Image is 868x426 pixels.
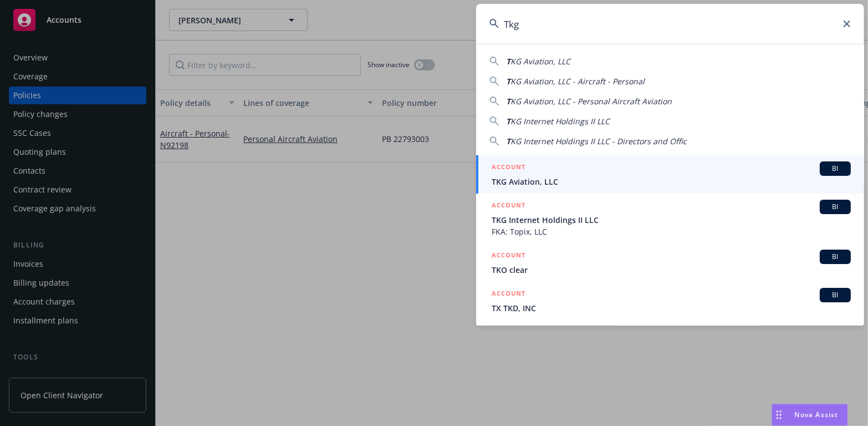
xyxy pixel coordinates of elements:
[476,155,864,194] a: ACCOUNTBITKG Aviation, LLC
[492,302,851,314] span: TX TKD, INC
[492,176,851,187] span: TKG Aviation, LLC
[492,264,851,276] span: TKO clear
[492,214,851,226] span: TKG Internet Holdings II LLC
[492,200,525,213] h5: ACCOUNT
[510,136,687,146] span: KG Internet Holdings II LLC - Directors and Offic
[510,56,570,67] span: KG Aviation, LLC
[506,96,510,106] span: T
[492,161,525,175] h5: ACCOUNT
[492,288,525,301] h5: ACCOUNT
[476,282,864,320] a: ACCOUNTBITX TKD, INC
[506,116,510,126] span: T
[824,202,846,212] span: BI
[476,244,864,282] a: ACCOUNTBITKO clear
[510,96,672,106] span: KG Aviation, LLC - Personal Aircraft Aviation
[476,4,864,44] input: Search...
[510,76,645,87] span: KG Aviation, LLC - Aircraft - Personal
[506,56,510,67] span: T
[795,410,839,419] span: Nova Assist
[492,250,525,263] h5: ACCOUNT
[824,290,846,300] span: BI
[824,252,846,262] span: BI
[772,404,848,426] button: Nova Assist
[506,76,510,87] span: T
[772,404,786,425] div: Drag to move
[506,136,510,146] span: T
[476,194,864,244] a: ACCOUNTBITKG Internet Holdings II LLCFKA: Topix, LLC
[824,164,846,174] span: BI
[492,226,851,237] span: FKA: Topix, LLC
[510,116,610,126] span: KG Internet Holdings II LLC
